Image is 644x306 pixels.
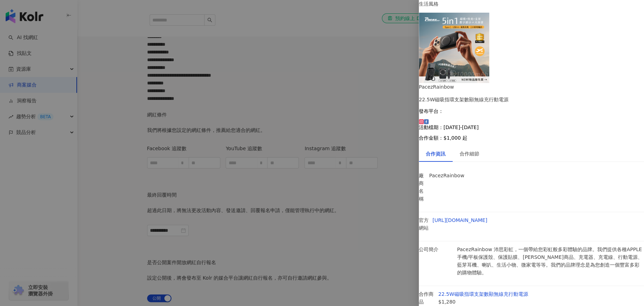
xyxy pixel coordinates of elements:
div: 合作資訊 [426,150,446,158]
p: 公司簡介 [419,246,453,253]
a: [URL][DOMAIN_NAME] [433,217,487,223]
p: PacezRainbow 沛思彩虹，一個帶給您彩虹般多彩體驗的品牌。我們提供各種APPLE手機/平板保護殼、保護貼膜、[PERSON_NAME]商品、充電器、充電線、行動電源、藍芽耳機、喇叭、生... [457,246,644,276]
div: 合作細節 [460,150,479,158]
p: 合作金額： $1,000 起 [419,135,644,141]
p: 合作商品 [419,290,435,306]
p: 官方網站 [419,216,429,232]
p: $1,280 [438,298,532,306]
div: 22.5W磁吸指環支架數顯無線充行動電源 [419,96,644,103]
div: PacezRainbow [419,83,644,91]
a: 22.5W磁吸指環支架數顯無線充行動電源 [438,291,528,297]
p: PacezRainbow [429,172,477,179]
p: 活動檔期：[DATE]-[DATE] [419,125,644,130]
p: 廠商名稱 [419,172,425,203]
p: 發布平台： [419,108,644,114]
img: 22.5W磁吸指環支架數顯無線充行動電源 [419,13,489,83]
